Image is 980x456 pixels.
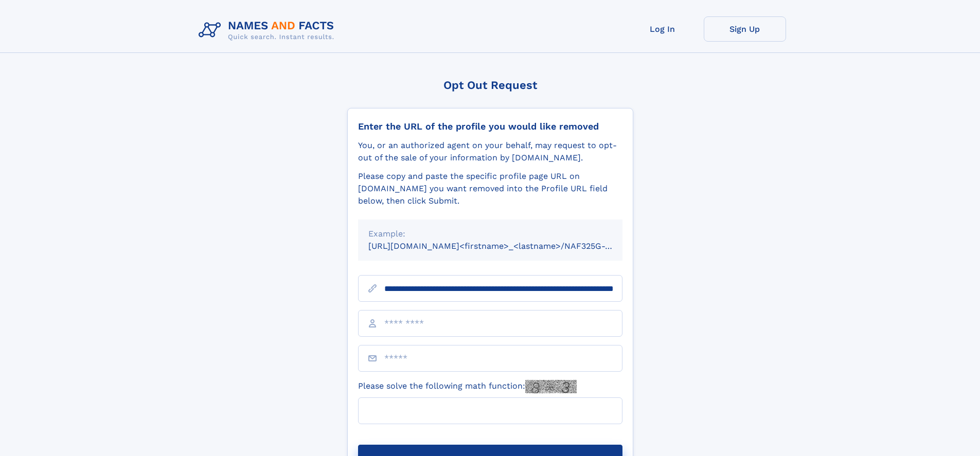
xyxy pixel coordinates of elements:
[368,241,642,251] small: [URL][DOMAIN_NAME]<firstname>_<lastname>/NAF325G-xxxxxxxx
[358,380,577,393] label: Please solve the following math function:
[621,16,704,42] a: Log In
[194,16,343,44] img: Logo Names and Facts
[358,139,622,164] div: You, or an authorized agent on your behalf, may request to opt-out of the sale of your informatio...
[358,170,622,207] div: Please copy and paste the specific profile page URL on [DOMAIN_NAME] you want removed into the Pr...
[347,79,633,92] div: Opt Out Request
[704,16,786,42] a: Sign Up
[368,228,612,240] div: Example:
[358,121,622,132] div: Enter the URL of the profile you would like removed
